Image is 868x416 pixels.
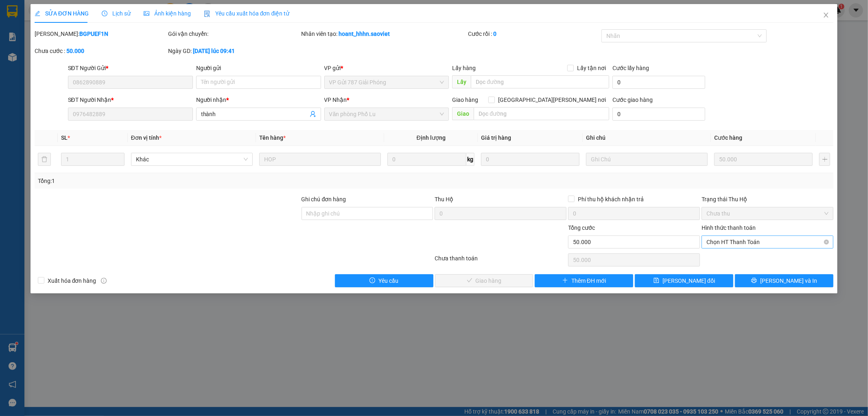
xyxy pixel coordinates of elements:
[38,153,51,166] button: delete
[193,48,235,54] b: [DATE] lúc 09:41
[466,153,474,166] span: kg
[612,97,653,103] label: Cước giao hàng
[302,207,433,220] input: Ghi chú đơn hàng
[102,10,131,17] span: Lịch sử
[35,46,166,55] div: Chưa cước :
[302,29,467,38] div: Nhân viên tạo:
[702,225,756,231] label: Hình thức thanh toán
[823,12,829,18] span: close
[43,47,197,124] h2: VP Nhận: VP Nhận 779 Giải Phóng
[196,95,321,104] div: Người nhận
[481,134,511,141] span: Giá trị hàng
[706,236,829,248] span: Chọn HT Thanh Toán
[168,46,300,55] div: Ngày GD:
[4,7,45,47] img: logo.jpg
[706,207,829,220] span: Chưa thu
[571,276,606,285] span: Thêm ĐH mới
[259,153,381,166] input: VD: Bàn, Ghế
[370,277,375,284] span: exclamation-circle
[136,153,248,165] span: Khác
[574,64,609,73] span: Lấy tận nơi
[662,276,715,285] span: [PERSON_NAME] đổi
[38,176,335,185] div: Tổng: 1
[452,97,478,103] span: Giao hàng
[417,134,446,141] span: Định lượng
[329,76,444,88] span: VP Gửi 787 Giải Phóng
[310,111,316,117] span: user-add
[654,277,659,284] span: save
[144,10,191,17] span: Ảnh kiện hàng
[468,29,600,38] div: Cước rồi :
[583,130,711,146] th: Ghi chú
[144,11,149,16] span: picture
[452,107,474,120] span: Giao
[435,274,533,287] button: checkGiao hàng
[824,240,829,244] span: close-circle
[4,47,66,61] h2: MTDPZJ4I
[702,195,833,204] div: Trạng thái Thu Hộ
[101,278,107,284] span: info-circle
[102,11,107,16] span: clock-circle
[760,276,817,285] span: [PERSON_NAME] và In
[339,31,390,37] b: hoant_hhhn.saoviet
[204,11,210,17] img: icon
[714,153,813,166] input: 0
[131,134,162,141] span: Đơn vị tính
[568,225,595,231] span: Tổng cước
[586,153,708,166] input: Ghi Chú
[35,29,166,38] div: [PERSON_NAME]:
[378,276,398,285] span: Yêu cầu
[612,76,705,89] input: Cước lấy hàng
[49,19,99,33] b: Sao Việt
[66,48,84,54] b: 50.000
[452,65,476,71] span: Lấy hàng
[35,10,89,17] span: SỬA ĐƠN HÀNG
[435,196,453,202] span: Thu Hộ
[204,10,290,17] span: Yêu cầu xuất hóa đơn điện tử
[68,64,193,73] div: SĐT Người Gửi
[612,108,705,121] input: Cước giao hàng
[324,97,347,103] span: VP Nhận
[302,196,346,202] label: Ghi chú đơn hàng
[612,65,649,71] label: Cước lấy hàng
[434,254,568,268] div: Chưa thanh toán
[61,134,68,141] span: SL
[819,153,830,166] button: plus
[493,31,496,37] b: 0
[474,107,609,120] input: Dọc đường
[495,95,609,104] span: [GEOGRAPHIC_DATA][PERSON_NAME] nơi
[35,11,40,16] span: edit
[109,7,197,20] b: [DOMAIN_NAME]
[714,134,742,141] span: Cước hàng
[535,274,633,287] button: plusThêm ĐH mới
[324,64,449,73] div: VP gửi
[168,29,300,38] div: Gói vận chuyển:
[452,75,471,88] span: Lấy
[196,64,321,73] div: Người gửi
[481,153,579,166] input: 0
[79,31,108,37] b: BGPUEF1N
[815,4,837,27] button: Close
[562,277,568,284] span: plus
[335,274,433,287] button: exclamation-circleYêu cầu
[329,108,444,120] span: Văn phòng Phố Lu
[259,134,286,141] span: Tên hàng
[735,274,833,287] button: printer[PERSON_NAME] và In
[44,276,100,285] span: Xuất hóa đơn hàng
[635,274,733,287] button: save[PERSON_NAME] đổi
[471,75,609,88] input: Dọc đường
[575,195,647,204] span: Phí thu hộ khách nhận trả
[751,277,757,284] span: printer
[68,95,193,104] div: SĐT Người Nhận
